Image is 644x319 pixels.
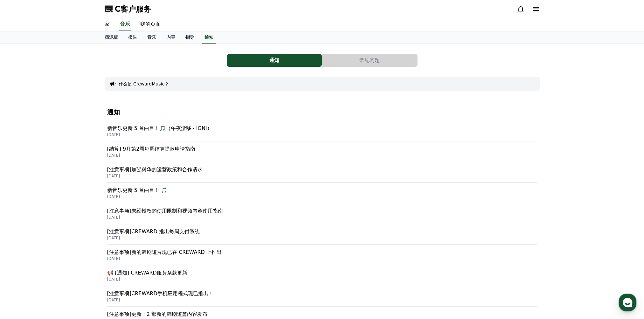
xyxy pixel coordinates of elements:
[107,207,537,215] p: [注意事项]未经授权的使用限制和视频内容使用指南
[107,162,537,183] a: [注意事项]加强科华的运营政策和合作请求 [DATE]
[142,31,161,44] a: 音乐
[185,35,194,40] font: 指导
[107,297,537,302] p: [DATE]
[128,35,137,40] font: 报告
[107,183,537,203] a: 新音乐更新 5 首曲目！ 🎵 [DATE]
[107,153,537,158] p: [DATE]
[107,173,537,179] p: [DATE]
[107,256,537,261] p: [DATE]
[204,35,213,40] font: 通知
[227,54,322,67] a: 通知
[119,81,169,87] button: 什么是 CrewardMusic？
[322,54,417,67] button: 常见问题
[105,35,118,40] font: 挡泥板
[107,277,537,282] p: [DATE]
[107,290,537,297] p: [注意事项]CREWARD手机应用程式现已推出！
[107,248,537,256] p: [注意事项]新的韩剧短片现已在 CREWARD 上推出
[107,145,537,153] p: [结算] 9月第2周每周结算提款申请指南
[227,54,322,67] button: 通知
[107,265,537,286] a: 📢 [通知] CREWARD服务条款更新 [DATE]
[107,228,537,235] p: [注意事项]CREWARD 推出每周支付系统
[123,31,142,44] a: 报告
[166,35,175,40] font: 内容
[107,215,537,220] p: [DATE]
[107,109,537,116] h4: 通知
[161,31,180,44] a: 内容
[115,4,151,14] span: C客户服务
[2,201,42,217] a: Home
[100,31,123,44] a: 挡泥板
[105,4,151,14] a: C客户服务
[180,31,199,44] a: 指导
[202,31,216,44] a: 通知
[100,18,115,31] a: 家
[147,35,156,40] font: 音乐
[107,125,537,132] p: 新音乐更新 5 首曲目！🎵（午夜漂移 - IGNI）
[107,203,537,224] a: [注意事项]未经授权的使用限制和视频内容使用指南 [DATE]
[107,141,537,162] a: [结算] 9月第2周每周结算提款申请指南 [DATE]
[94,211,110,216] span: Settings
[135,18,166,31] a: 我的页面
[107,166,537,173] p: [注意事项]加强科华的运营政策和合作请求
[107,235,537,241] p: [DATE]
[16,211,27,216] span: Home
[107,286,537,307] a: [注意事项]CREWARD手机应用程式现已推出！ [DATE]
[42,201,82,217] a: Messages
[107,194,537,199] p: [DATE]
[107,132,537,137] p: [DATE]
[107,187,537,194] p: 新音乐更新 5 首曲目！ 🎵
[53,211,72,216] span: Messages
[107,310,537,318] p: [注意事项]更新：2 部新的韩剧短篇内容发布
[119,18,131,31] a: 音乐
[107,269,537,277] p: 📢 [通知] CREWARD服务条款更新
[107,121,537,141] a: 新音乐更新 5 首曲目！🎵（午夜漂移 - IGNI） [DATE]
[107,224,537,245] a: [注意事项]CREWARD 推出每周支付系统 [DATE]
[82,201,122,217] a: Settings
[107,245,537,265] a: [注意事项]新的韩剧短片现已在 CREWARD 上推出 [DATE]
